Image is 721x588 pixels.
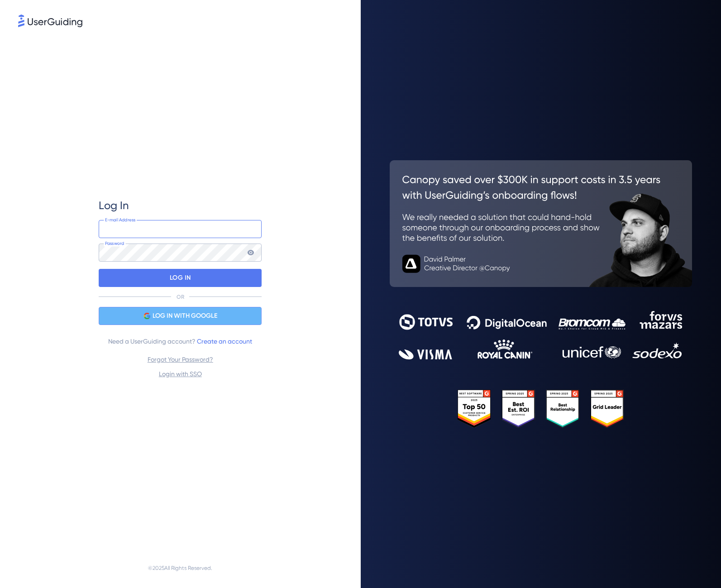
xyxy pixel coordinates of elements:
img: 26c0aa7c25a843aed4baddd2b5e0fa68.svg [390,160,692,287]
span: LOG IN WITH GOOGLE [153,311,217,321]
p: LOG IN [170,271,191,285]
a: Create an account [197,338,252,345]
input: example@company.com [99,220,262,238]
span: © 2025 All Rights Reserved. [148,563,212,574]
img: 8faab4ba6bc7696a72372aa768b0286c.svg [18,14,82,27]
span: Log In [99,198,129,213]
span: Need a UserGuiding account? [108,336,252,347]
img: 9302ce2ac39453076f5bc0f2f2ca889b.svg [399,311,683,359]
p: OR [177,293,184,301]
a: Login with SSO [159,370,202,378]
a: Forgot Your Password? [148,356,213,363]
img: 25303e33045975176eb484905ab012ff.svg [458,390,624,428]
